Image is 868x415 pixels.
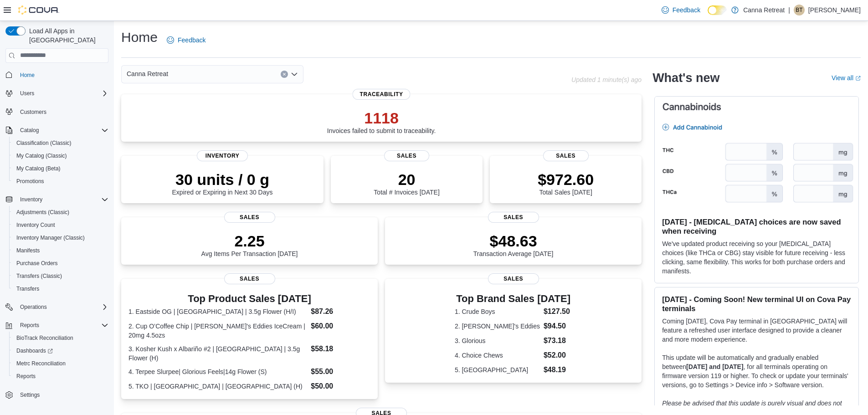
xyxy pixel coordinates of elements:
p: 1118 [327,109,436,127]
span: BT [796,5,802,15]
span: Transfers [16,285,39,292]
a: Inventory Count [13,220,59,231]
span: Feedback [178,36,205,45]
p: 20 [374,170,439,189]
span: Settings [20,391,40,399]
p: Coming [DATE], Cova Pay terminal in [GEOGRAPHIC_DATA] will feature a refreshed user interface des... [662,317,851,344]
span: Inventory [197,150,248,161]
span: Reports [16,320,108,331]
span: Inventory Count [16,221,55,229]
dt: 1. Crude Boys [455,307,540,316]
span: Home [20,72,35,79]
button: Customers [2,105,112,118]
button: Inventory [2,193,112,206]
dt: 4. Terpee Slurpee| Glorious Feels|14g Flower (S) [128,367,307,376]
dd: $48.19 [544,364,572,375]
img: Cova [18,5,59,15]
span: Reports [20,322,39,329]
button: Classification (Classic) [9,137,112,149]
a: Reports [13,371,39,382]
span: Sales [224,212,275,223]
dd: $55.00 [311,366,370,377]
button: Operations [2,301,112,313]
dd: $60.00 [311,321,370,332]
span: Customers [20,108,46,116]
p: We've updated product receiving so your [MEDICAL_DATA] choices (like THCa or CBG) stay visible fo... [662,239,851,276]
span: Dashboards [16,347,53,354]
button: Transfers [9,282,112,295]
dt: 5. [GEOGRAPHIC_DATA] [455,365,540,374]
span: Purchase Orders [16,260,58,267]
p: This update will be automatically and gradually enabled between , for all terminals operating on ... [662,353,851,389]
div: Avg Items Per Transaction [DATE] [201,232,298,257]
span: My Catalog (Beta) [16,165,61,172]
span: Inventory [20,196,42,203]
a: Purchase Orders [13,258,62,269]
button: Manifests [9,244,112,257]
span: Operations [16,302,108,313]
div: Transaction Average [DATE] [473,232,554,257]
button: Catalog [16,125,42,136]
h3: [DATE] - [MEDICAL_DATA] choices are now saved when receiving [662,217,851,236]
dt: 2. [PERSON_NAME]'s Eddies [455,322,540,331]
a: Metrc Reconciliation [13,358,69,369]
span: Transfers [13,283,108,294]
div: Expired or Expiring in Next 30 Days [172,170,273,196]
span: Sales [384,150,430,161]
h2: What's new [652,71,719,85]
a: Promotions [13,176,48,187]
dt: 4. Choice Chews [455,351,540,360]
button: Settings [2,388,112,401]
span: Feedback [673,5,700,15]
span: Purchase Orders [13,258,108,269]
button: Home [2,68,112,82]
a: Settings [16,389,43,400]
span: Users [16,88,108,99]
button: Purchase Orders [9,257,112,270]
a: Adjustments (Classic) [13,207,73,218]
dd: $94.50 [544,321,572,332]
dd: $73.18 [544,335,572,346]
button: Operations [16,302,51,313]
dt: 3. Glorious [455,336,540,345]
span: Inventory [16,194,108,205]
button: Adjustments (Classic) [9,206,112,219]
h3: Top Brand Sales [DATE] [455,293,572,304]
span: Sales [224,273,275,284]
button: Reports [2,319,112,332]
a: View allExternal link [832,74,861,82]
a: Manifests [13,245,43,256]
button: Catalog [2,124,112,137]
span: My Catalog (Classic) [16,152,67,159]
span: Traceability [353,89,411,100]
span: Metrc Reconciliation [16,360,66,367]
span: Customers [16,106,108,118]
a: Inventory Manager (Classic) [13,232,88,243]
h3: Top Product Sales [DATE] [128,293,370,304]
button: Clear input [281,71,288,78]
span: Transfers (Classic) [16,272,62,280]
span: Operations [20,303,47,311]
dt: 1. Eastside OG | [GEOGRAPHIC_DATA] | 3.5g Flower (H/I) [128,307,307,316]
a: Home [16,70,38,81]
div: Total Sales [DATE] [538,170,594,196]
span: Settings [16,389,108,400]
span: Manifests [16,247,40,254]
span: Inventory Count [13,220,108,231]
span: Canna Retreat [127,68,168,79]
p: $48.63 [473,232,554,250]
a: Dashboards [13,345,56,356]
span: My Catalog (Beta) [13,163,108,174]
a: Customers [16,107,50,118]
dt: 3. Kosher Kush x Albariño #2 | [GEOGRAPHIC_DATA] | 3.5g Flower (H) [128,344,307,363]
a: Classification (Classic) [13,138,75,149]
button: Inventory [16,194,46,205]
strong: [DATE] and [DATE] [686,363,743,370]
span: Sales [543,150,589,161]
dt: 5. TKO | [GEOGRAPHIC_DATA] | [GEOGRAPHIC_DATA] (H) [128,382,307,391]
span: Classification (Classic) [16,139,72,147]
a: BioTrack Reconciliation [13,333,77,343]
span: Sales [488,212,539,223]
a: Feedback [163,31,209,49]
dd: $127.50 [544,306,572,317]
